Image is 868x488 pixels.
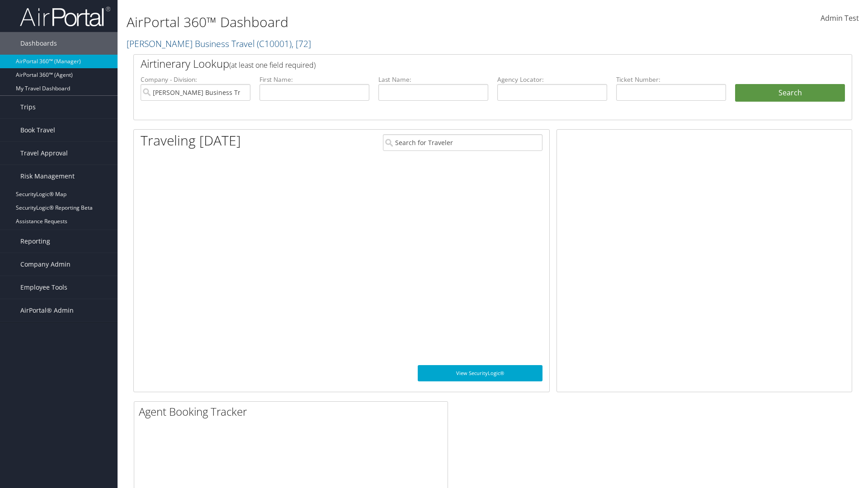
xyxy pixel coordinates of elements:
span: Risk Management [20,165,75,188]
a: [PERSON_NAME] Business Travel [127,38,311,50]
label: Company - Division: [141,75,250,84]
label: Last Name: [378,75,488,84]
span: , [ 72 ] [292,38,311,50]
h1: AirPortal 360™ Dashboard [127,13,615,32]
label: Agency Locator: [497,75,607,84]
span: Book Travel [20,119,55,141]
span: Travel Approval [20,142,68,164]
label: Ticket Number: [616,75,726,84]
span: (at least one field required) [229,60,316,70]
a: Admin Test [821,5,859,33]
span: ( C10001 ) [257,38,292,50]
span: Company Admin [20,253,71,276]
span: AirPortal® Admin [20,299,74,322]
span: Trips [20,96,36,118]
button: Search [735,84,845,102]
h1: Traveling [DATE] [141,131,241,150]
span: Employee Tools [20,276,67,299]
h2: Airtinerary Lookup [141,56,785,71]
a: View SecurityLogic® [418,365,542,381]
span: Reporting [20,230,50,253]
h2: Agent Booking Tracker [139,404,448,419]
img: airportal-logo.png [20,6,110,27]
span: Dashboards [20,32,57,55]
label: First Name: [259,75,369,84]
input: Search for Traveler [383,134,542,151]
span: Admin Test [821,13,859,23]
